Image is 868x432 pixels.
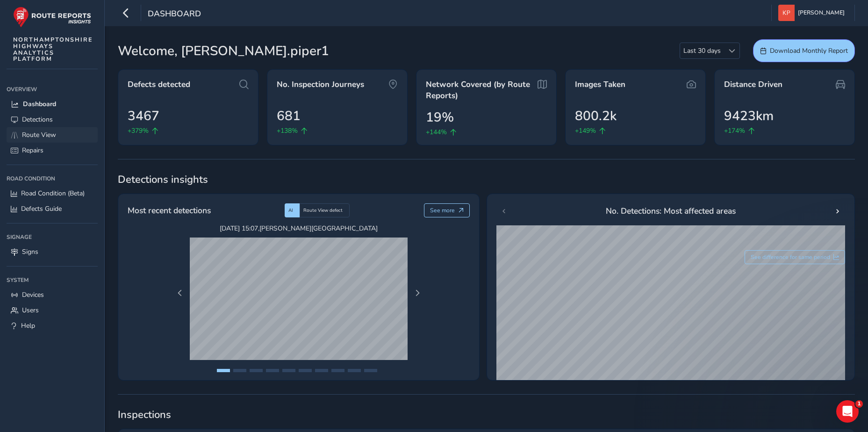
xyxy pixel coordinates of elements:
[13,7,91,28] img: rr logo
[118,173,855,187] span: Detections insights
[128,204,211,216] span: Most recent detections
[22,247,38,256] span: Signs
[7,244,98,259] a: Signs
[22,290,44,299] span: Devices
[118,408,855,422] span: Inspections
[855,400,863,408] span: 1
[7,287,98,302] a: Devices
[288,207,293,214] span: AI
[7,127,98,143] a: Route View
[22,306,39,315] span: Users
[21,204,62,213] span: Defects Guide
[128,106,159,126] span: 3467
[426,79,535,101] span: Network Covered (by Route Reports)
[22,146,43,155] span: Repairs
[364,369,377,372] button: Page 10
[7,230,98,244] div: Signage
[21,321,35,330] span: Help
[13,36,93,62] span: NORTHAMPTONSHIRE HIGHWAYS ANALYTICS PLATFORM
[575,106,617,126] span: 800.2k
[7,82,98,96] div: Overview
[7,96,98,112] a: Dashboard
[7,112,98,127] a: Detections
[606,205,736,217] span: No. Detections: Most affected areas
[23,100,56,108] span: Dashboard
[299,369,312,372] button: Page 6
[798,5,845,21] span: [PERSON_NAME]
[7,143,98,158] a: Repairs
[411,287,424,300] button: Next Page
[424,203,470,217] button: See more
[724,126,745,136] span: +174%
[7,186,98,201] a: Road Condition (Beta)
[285,203,300,217] div: AI
[836,400,859,423] iframe: Intercom live chat
[7,318,98,333] a: Help
[190,224,408,233] span: [DATE] 15:07 , [PERSON_NAME][GEOGRAPHIC_DATA]
[778,5,795,21] img: diamond-layout
[426,127,447,137] span: +144%
[128,126,149,136] span: +379%
[315,369,328,372] button: Page 7
[426,108,454,127] span: 19%
[778,5,848,21] button: [PERSON_NAME]
[22,115,53,124] span: Detections
[266,369,279,372] button: Page 4
[128,79,190,90] span: Defects detected
[282,369,295,372] button: Page 5
[22,130,56,139] span: Route View
[7,273,98,287] div: System
[21,189,85,198] span: Road Condition (Beta)
[7,302,98,318] a: Users
[300,203,350,217] div: Route View defect
[217,369,230,372] button: Page 1
[724,106,774,126] span: 9423km
[745,250,846,264] button: See difference for same period
[148,8,201,21] span: Dashboard
[575,79,625,90] span: Images Taken
[173,287,187,300] button: Previous Page
[724,79,782,90] span: Distance Driven
[118,41,329,61] span: Welcome, [PERSON_NAME].piper1
[575,126,596,136] span: +149%
[680,43,724,58] span: Last 30 days
[430,207,455,214] span: See more
[233,369,246,372] button: Page 2
[331,369,344,372] button: Page 8
[277,106,301,126] span: 681
[7,201,98,216] a: Defects Guide
[277,126,298,136] span: +138%
[303,207,343,214] span: Route View defect
[770,46,848,55] span: Download Monthly Report
[250,369,263,372] button: Page 3
[277,79,364,90] span: No. Inspection Journeys
[753,39,855,62] button: Download Monthly Report
[7,172,98,186] div: Road Condition
[348,369,361,372] button: Page 9
[751,253,830,261] span: See difference for same period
